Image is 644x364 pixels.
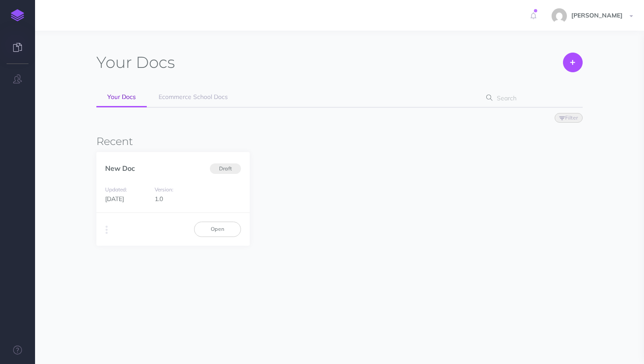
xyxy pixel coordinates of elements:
span: Ecommerce School Docs [159,93,228,101]
a: Your Docs [96,88,147,107]
h3: Recent [96,136,583,147]
span: Your [96,53,132,72]
span: Your Docs [107,93,136,101]
span: 1.0 [155,195,163,203]
small: Updated: [105,186,127,193]
img: b1eb4d8dcdfd9a3639e0a52054f32c10.jpg [552,8,567,24]
a: Ecommerce School Docs [148,88,239,107]
span: [DATE] [105,195,124,203]
input: Search [494,90,569,106]
span: [PERSON_NAME] [567,11,627,19]
img: logo-mark.svg [11,9,24,21]
small: Version: [155,186,173,193]
a: New Doc [105,164,135,173]
a: Open [194,222,241,237]
button: Filter [555,113,583,123]
h1: Docs [96,53,175,72]
i: More actions [106,224,108,236]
